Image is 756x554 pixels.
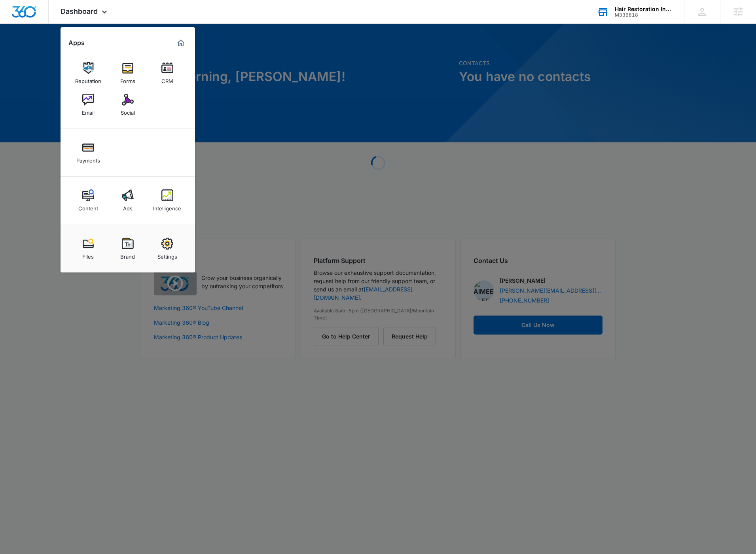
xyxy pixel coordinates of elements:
[82,250,94,260] div: Files
[615,6,673,12] div: account name
[82,106,95,116] div: Email
[157,250,177,260] div: Settings
[174,37,187,49] a: Marketing 360® Dashboard
[615,12,673,18] div: account id
[152,58,182,88] a: CRM
[152,234,182,264] a: Settings
[75,74,101,84] div: Reputation
[73,90,103,120] a: Email
[73,58,103,88] a: Reputation
[76,153,100,164] div: Payments
[113,90,143,120] a: Social
[113,58,143,88] a: Forms
[161,74,173,84] div: CRM
[152,185,182,216] a: Intelligence
[120,74,135,84] div: Forms
[113,185,143,216] a: Ads
[73,234,103,264] a: Files
[153,201,181,212] div: Intelligence
[120,250,135,260] div: Brand
[68,39,85,47] h2: Apps
[73,185,103,216] a: Content
[73,138,103,168] a: Payments
[113,234,143,264] a: Brand
[123,201,133,212] div: Ads
[61,7,98,15] span: Dashboard
[121,106,135,116] div: Social
[78,201,98,212] div: Content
